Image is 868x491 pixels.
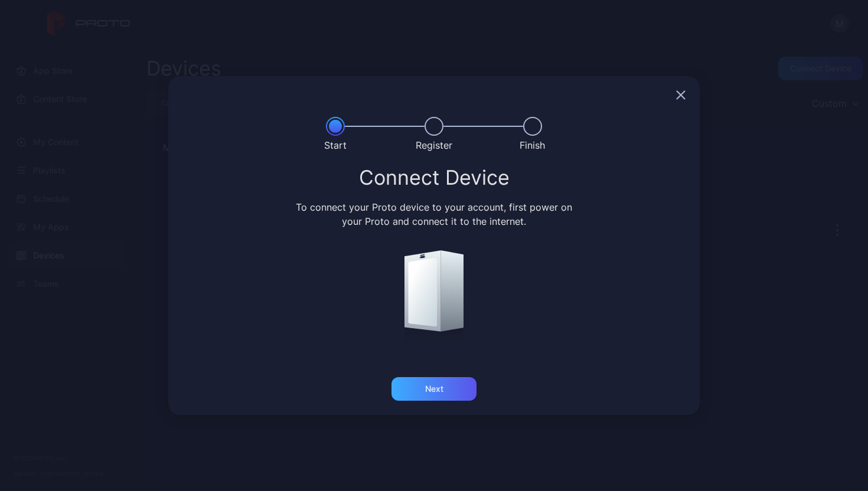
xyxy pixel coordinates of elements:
[182,167,686,188] div: Connect Device
[294,200,575,228] div: To connect your Proto device to your account, first power on your Proto and connect it to the int...
[391,377,477,401] button: Next
[520,138,545,152] div: Finish
[425,384,443,394] div: Next
[416,138,452,152] div: Register
[324,138,347,152] div: Start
